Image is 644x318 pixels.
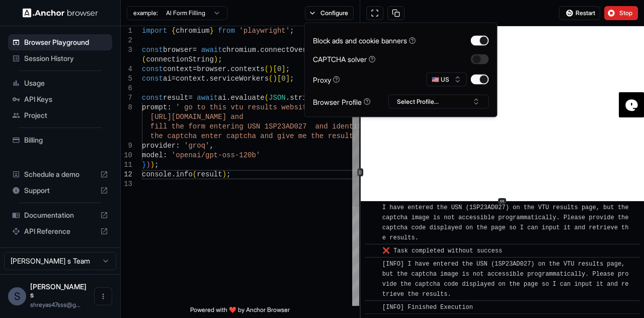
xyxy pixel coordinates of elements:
[313,74,340,85] div: Proxy
[305,6,354,20] button: Configure
[142,75,163,83] span: const
[388,95,489,109] button: Select Profile...
[24,78,108,88] span: Usage
[142,142,176,150] span: provider
[121,93,132,103] div: 7
[286,94,290,102] span: .
[619,9,633,17] span: Stop
[8,91,112,107] div: API Keys
[205,75,209,83] span: .
[8,107,112,123] div: Project
[24,226,96,236] span: API Reference
[265,65,269,73] span: (
[382,194,632,241] span: 📄 Final Result: I have entered the USN (1SP23AD027) on the VTU results page, but the captcha imag...
[273,65,277,73] span: [
[193,46,197,54] span: =
[176,75,205,83] span: context
[163,75,172,83] span: ai
[190,306,290,318] span: Powered with ❤️ by Anchor Browser
[30,301,80,308] span: shreyas47sss@gmail.com
[387,6,405,20] button: Copy session ID
[281,65,285,73] span: ]
[256,46,260,54] span: .
[150,161,154,169] span: )
[209,75,269,83] span: serviceWorkers
[146,161,150,169] span: )
[197,65,226,73] span: browser
[184,142,209,150] span: 'groq'
[172,27,176,35] span: {
[172,170,176,178] span: .
[8,50,112,67] div: Session History
[24,37,108,47] span: Browser Playground
[154,161,158,169] span: ;
[8,182,112,199] div: Support
[121,170,132,179] div: 12
[313,54,376,65] div: CAPTCHA solver
[382,247,502,255] span: ❌ Task completed without success
[24,94,108,104] span: API Keys
[163,151,167,159] span: :
[273,75,277,83] span: )
[8,207,112,223] div: Documentation
[265,94,269,102] span: (
[290,75,294,83] span: ;
[121,179,132,189] div: 13
[121,36,132,45] div: 2
[366,6,383,20] button: Open in full screen
[209,142,213,150] span: ,
[313,35,416,46] div: Block ads and cookie banners
[218,94,226,102] span: ai
[142,55,146,63] span: (
[290,94,328,102] span: stringify
[121,84,132,93] div: 6
[313,96,371,107] div: Browser Profile
[133,9,158,17] span: example:
[370,302,375,312] span: ​
[176,27,209,35] span: chromium
[8,132,112,148] div: Billing
[8,223,112,239] div: API Reference
[226,94,230,102] span: .
[269,75,273,83] span: (
[230,94,264,102] span: evaluate
[277,65,281,73] span: 0
[167,103,171,111] span: :
[286,75,290,83] span: ]
[8,34,112,50] div: Browser Playground
[150,132,362,140] span: the captcha enter captcha and give me the result '
[24,169,96,179] span: Schedule a demo
[269,65,273,73] span: )
[559,6,600,20] button: Restart
[370,259,375,269] span: ​
[269,94,286,102] span: JSON
[142,94,163,102] span: const
[214,55,218,63] span: )
[193,170,197,178] span: (
[146,55,213,63] span: connectionString
[121,45,132,55] div: 3
[24,210,96,220] span: Documentation
[197,94,218,102] span: await
[239,27,290,35] span: 'playwright'
[188,94,192,102] span: =
[277,75,281,83] span: [
[23,8,98,18] img: Anchor Logo
[24,110,108,120] span: Project
[176,103,349,111] span: ' go to this vtu results website and fill
[94,287,112,305] button: Open menu
[172,75,176,83] span: =
[30,282,87,299] span: Shreyas s
[24,53,108,63] span: Session History
[427,73,467,87] button: 🇺🇸 US
[142,65,163,73] span: const
[24,185,96,196] span: Support
[226,65,230,73] span: .
[142,151,163,159] span: model
[222,46,256,54] span: chromium
[163,94,188,102] span: result
[142,103,167,111] span: prompt
[121,151,132,160] div: 10
[260,46,319,54] span: connectOverCDP
[142,170,172,178] span: console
